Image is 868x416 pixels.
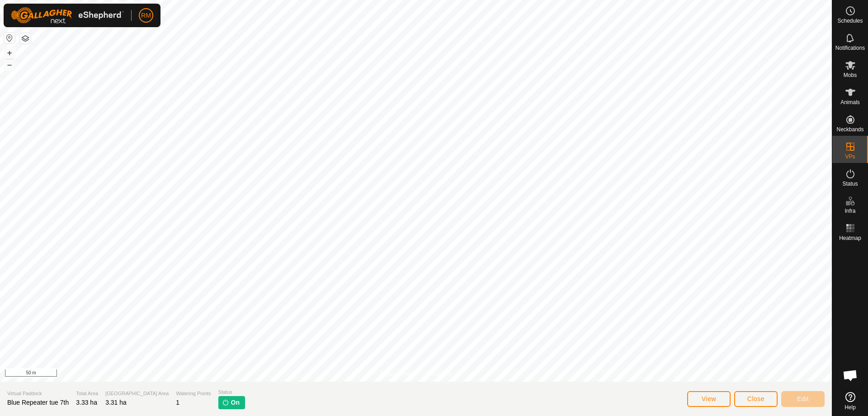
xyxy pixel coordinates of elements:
span: Heatmap [839,235,861,241]
span: Mobs [844,72,857,78]
span: 1 [176,399,179,406]
span: Neckbands [836,127,863,132]
button: + [4,48,15,58]
img: Gallagher Logo [11,7,124,24]
span: Notifications [835,45,865,51]
span: On [231,398,240,407]
button: Reset Map [4,33,15,43]
span: Edit [797,395,809,402]
a: Help [832,388,868,414]
span: Animals [840,100,860,105]
span: Help [844,405,856,410]
a: Contact Us [425,370,452,378]
span: Virtual Paddock [7,390,69,397]
span: Infra [844,208,855,214]
span: 3.33 ha [76,399,97,406]
button: Close [734,391,778,407]
span: 3.31 ha [105,399,127,406]
button: – [4,59,15,70]
span: Total Area [76,390,98,397]
span: Schedules [837,18,863,24]
span: Close [747,395,764,402]
img: turn-on [222,399,229,406]
span: Watering Points [176,390,211,397]
span: Blue Repeater tue 7th [7,399,69,406]
div: Open chat [837,362,864,389]
button: Edit [781,391,825,407]
span: Status [842,181,858,186]
span: View [702,395,716,402]
span: Status [218,388,245,396]
button: View [687,391,731,407]
span: RM [141,11,151,20]
a: Privacy Policy [380,370,414,378]
button: Map Layers [20,33,31,44]
span: VPs [845,154,855,159]
span: [GEOGRAPHIC_DATA] Area [105,390,169,397]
